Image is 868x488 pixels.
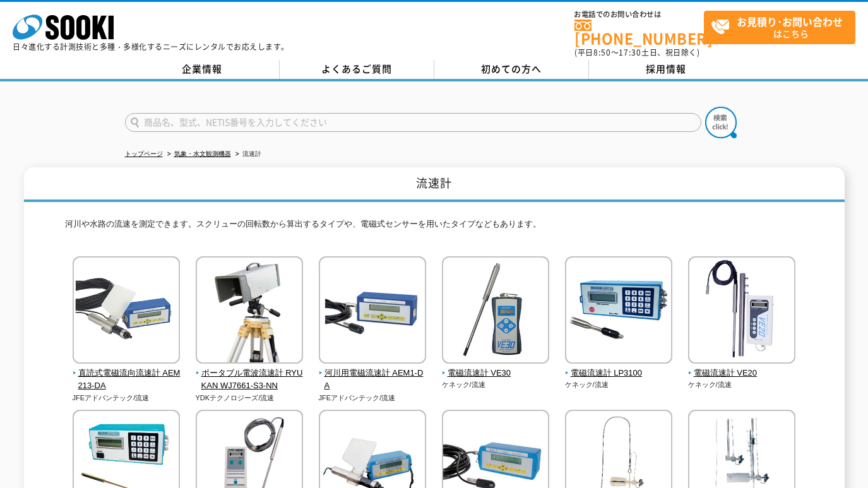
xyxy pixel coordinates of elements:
[174,150,231,157] a: 気象・水文観測機器
[442,256,549,367] img: 電磁流速計 VE30
[73,256,180,367] img: 直読式電磁流向流速計 AEM213-DA
[688,379,796,390] p: ケネック/流速
[65,218,804,237] p: 河川や水路の流速を測定できます。スクリューの回転数から算出するタイプや、電磁式センサーを用いたタイプなどもあります。
[196,393,304,403] p: YDKテクノロジーズ/流速
[589,60,744,79] a: 採用情報
[125,150,163,157] a: トップページ
[233,148,261,161] li: 流速計
[196,256,303,367] img: ポータブル電波流速計 RYUKAN WJ7661-S3-NN
[319,256,426,367] img: 河川用電磁流速計 AEM1-DA
[565,379,673,390] p: ケネック/流速
[688,355,796,380] a: 電磁流速計 VE20
[442,367,550,380] span: 電磁流速計 VE30
[125,113,701,132] input: 商品名、型式、NETIS番号を入力してください
[704,11,855,44] a: お見積り･お問い合わせはこちら
[196,367,304,393] span: ポータブル電波流速計 RYUKAN WJ7661-S3-NN
[705,107,737,138] img: btn_search.png
[319,355,427,393] a: 河川用電磁流速計 AEM1-DA
[319,367,427,393] span: 河川用電磁流速計 AEM1-DA
[711,11,855,43] span: はこちら
[125,60,280,79] a: 企業情報
[688,367,796,380] span: 電磁流速計 VE20
[565,256,672,367] img: 電磁流速計 LP3100
[280,60,434,79] a: よくあるご質問
[13,43,289,51] p: 日々進化する計測技術と多種・多様化するニーズにレンタルでお応えします。
[565,367,673,380] span: 電磁流速計 LP3100
[442,355,550,380] a: 電磁流速計 VE30
[574,47,699,58] span: (平日 ～ 土日、祝日除く)
[24,167,845,202] h1: 流速計
[688,256,795,367] img: 電磁流速計 VE20
[574,20,704,45] a: [PHONE_NUMBER]
[434,60,589,79] a: 初めての方へ
[565,355,673,380] a: 電磁流速計 LP3100
[319,393,427,403] p: JFEアドバンテック/流速
[481,62,542,76] span: 初めての方へ
[619,47,641,58] span: 17:30
[73,367,181,393] span: 直読式電磁流向流速計 AEM213-DA
[196,355,304,393] a: ポータブル電波流速計 RYUKAN WJ7661-S3-NN
[574,11,704,18] span: お電話でのお問い合わせは
[73,355,181,393] a: 直読式電磁流向流速計 AEM213-DA
[737,14,843,29] strong: お見積り･お問い合わせ
[442,379,550,390] p: ケネック/流速
[73,393,181,403] p: JFEアドバンテック/流速
[593,47,611,58] span: 8:50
